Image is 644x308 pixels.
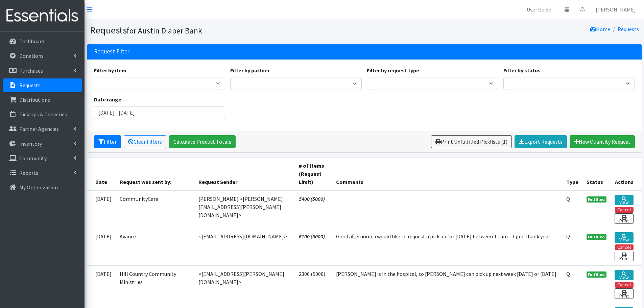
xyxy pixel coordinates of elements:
[295,228,332,265] td: 6100 (5000)
[124,135,166,148] a: Clear Filters
[332,158,562,190] th: Comments
[615,195,633,205] a: View
[19,96,50,103] p: Distributions
[3,137,82,150] a: Inventory
[194,158,295,190] th: Request Sender
[194,265,295,303] td: <[EMAIL_ADDRESS][PERSON_NAME][DOMAIN_NAME]>
[19,111,67,118] p: Pick Ups & Deliveries
[3,78,82,92] a: Requests
[116,228,194,265] td: Avance
[590,26,610,32] a: Home
[169,135,236,148] a: Calculate Product Totals
[615,213,633,224] a: Print
[570,135,635,148] a: New Quantity Request
[19,82,41,89] p: Requests
[19,169,38,176] p: Reports
[615,232,633,243] a: View
[615,251,633,261] a: Print
[19,67,43,74] p: Purchases
[615,282,634,288] button: Cancel
[582,158,611,190] th: Status
[562,158,582,190] th: Type
[3,93,82,106] a: Distributions
[295,158,332,190] th: # of Items (Request Limit)
[116,158,194,190] th: Request was sent by:
[116,190,194,228] td: CommUnityCare
[611,158,641,190] th: Actions
[3,166,82,180] a: Reports
[116,265,194,303] td: Hill Country Community Ministries
[566,233,570,240] abbr: Quantity
[615,270,633,280] a: View
[3,49,82,63] a: Donations
[94,106,225,119] input: January 1, 2011 - December 31, 2011
[367,66,419,74] label: Filter by request type
[615,288,633,299] a: Print
[3,108,82,121] a: Pick Ups & Deliveries
[615,244,634,250] button: Cancel
[19,184,58,191] p: My Organization
[94,135,121,148] button: Filter
[3,181,82,194] a: My Organization
[87,265,116,303] td: [DATE]
[587,271,607,278] span: Fulfilled
[19,52,44,59] p: Donations
[94,95,121,103] label: Date range
[194,190,295,228] td: [PERSON_NAME] <[PERSON_NAME][EMAIL_ADDRESS][PERSON_NAME][DOMAIN_NAME]>
[194,228,295,265] td: <[EMAIL_ADDRESS][DOMAIN_NAME]>
[615,207,634,213] button: Cancel
[87,158,116,190] th: Date
[566,270,570,277] abbr: Quantity
[94,48,129,55] h3: Request Filter
[87,228,116,265] td: [DATE]
[94,66,126,74] label: Filter by item
[3,64,82,77] a: Purchases
[295,265,332,303] td: 2300 (5000)
[3,151,82,165] a: Community
[230,66,270,74] label: Filter by partner
[127,26,202,35] small: for Austin Diaper Bank
[19,155,47,162] p: Community
[19,125,59,132] p: Partner Agencies
[295,190,332,228] td: 5400 (5000)
[90,24,362,36] h1: Requests
[587,196,607,203] span: Fulfilled
[618,26,639,32] a: Requests
[521,3,556,16] a: User Guide
[87,190,116,228] td: [DATE]
[590,3,641,16] a: [PERSON_NAME]
[515,135,567,148] a: Export Requests
[3,34,82,48] a: Dashboard
[3,122,82,136] a: Partner Agencies
[19,38,44,45] p: Dashboard
[431,135,512,148] a: Print Unfulfilled Picklists (1)
[587,234,607,240] span: Fulfilled
[566,195,570,202] abbr: Quantity
[19,140,42,147] p: Inventory
[503,66,541,74] label: Filter by status
[3,4,82,27] img: HumanEssentials
[332,228,562,265] td: Good afternoon, i would like to request a pick up for [DATE] between 11 am - 1 pm. thank you!
[332,265,562,303] td: [PERSON_NAME] is in the hospital, so [PERSON_NAME] can pick up next week [DATE] or [DATE].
